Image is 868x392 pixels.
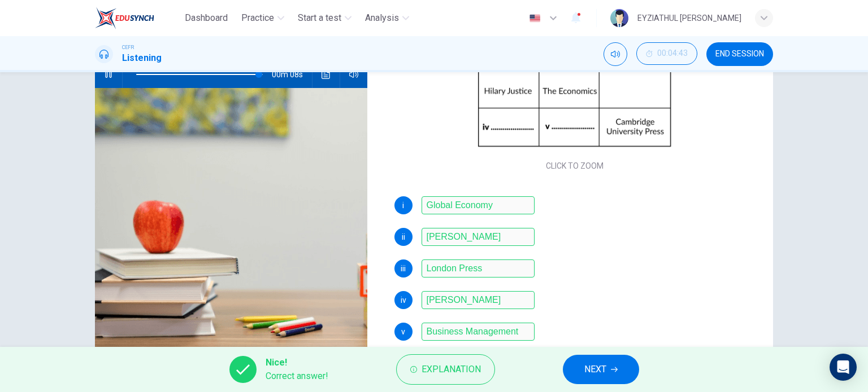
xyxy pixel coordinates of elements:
span: Practice [241,11,274,25]
button: Start a test [293,8,356,28]
button: Analysis [361,8,414,28]
span: v [401,328,405,336]
span: iii [401,265,406,272]
button: Click to see the audio transcription [317,61,335,88]
button: Explanation [396,354,495,385]
span: Explanation [422,362,481,377]
span: NEXT [584,362,606,377]
span: i [402,201,404,209]
span: CEFR [122,43,134,51]
div: Hide [636,42,697,66]
span: Correct answer! [266,369,328,383]
div: Mute [604,42,627,66]
span: Dashboard [185,11,228,25]
span: 00:04:43 [657,49,688,58]
span: iv [401,296,406,304]
span: ii [402,233,405,241]
button: Dashboard [180,8,232,28]
img: EduSynch logo [95,7,154,29]
span: Nice! [266,356,328,369]
button: NEXT [563,355,639,384]
button: Practice [237,8,289,28]
img: Profile picture [610,9,628,27]
h1: Listening [122,51,162,65]
button: 00:04:43 [636,42,697,65]
span: Analysis [365,11,399,25]
span: 00m 08s [272,61,312,88]
a: EduSynch logo [95,7,180,29]
div: EYZIATHUL [PERSON_NAME] [637,11,741,25]
img: en [528,14,542,23]
span: END SESSION [715,50,764,59]
div: Open Intercom Messenger [830,354,857,381]
span: Start a test [298,11,341,25]
button: END SESSION [706,42,773,66]
img: Conversation about an Assignment [95,88,367,363]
